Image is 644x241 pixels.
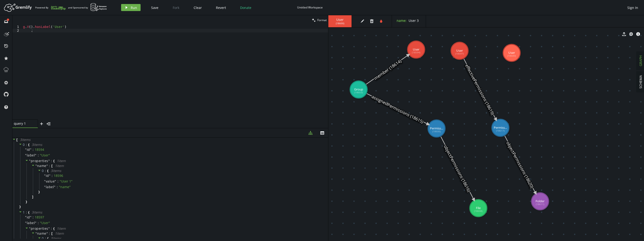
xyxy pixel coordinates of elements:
[432,130,441,133] tspan: (18606)
[354,87,363,91] tspan: Group
[35,4,66,12] div: Powered By
[26,210,27,214] span: :
[20,137,31,142] span: 3 item s
[25,153,27,157] span: "
[29,226,31,231] span: "
[31,159,48,163] span: properties
[42,168,44,173] span: 0
[38,221,39,225] span: :
[32,142,42,147] span: 3 item s
[173,5,179,10] span: Fork
[38,190,40,194] span: }
[90,3,107,11] img: AWS Neptune
[57,179,58,183] span: :
[57,185,58,189] span: :
[456,48,463,53] tspan: User
[397,18,406,23] label: name :
[27,153,35,157] span: label
[12,29,22,32] div: 2
[336,22,344,25] span: ( 18600 )
[32,210,42,214] span: 3 item s
[33,148,34,152] span: :
[237,4,255,11] button: Donate
[131,5,137,10] span: Run
[52,174,53,178] span: :
[45,236,46,241] span: :
[33,215,34,219] span: :
[412,51,420,54] tspan: (18594)
[625,4,640,11] button: Sign In
[49,231,50,236] span: :
[536,202,544,206] tspan: (18611)
[28,210,29,214] span: {
[190,4,205,11] button: Clear
[35,221,37,225] span: "
[240,5,251,10] span: Donate
[35,153,37,157] span: "
[151,5,158,10] span: Save
[121,4,141,11] button: Run
[27,148,30,152] span: id
[38,153,39,157] span: :
[46,163,48,168] span: "
[44,173,46,178] span: "
[42,236,44,241] span: 0
[310,15,328,25] button: Format
[53,159,54,163] span: {
[148,4,162,11] button: Save
[47,236,48,241] span: {
[55,163,64,168] span: 1 item
[25,221,27,225] span: "
[29,159,31,163] span: "
[216,5,226,10] span: Revert
[44,179,46,183] span: "
[430,126,443,130] tspan: Permiss...
[297,6,323,9] div: Untitled Workspace
[27,221,35,225] span: label
[48,226,50,231] span: "
[638,75,643,89] span: SCHEMA
[51,159,52,163] span: :
[26,143,27,147] span: :
[23,142,25,147] span: 0
[25,200,27,204] span: }
[19,205,21,209] span: }
[53,226,54,231] span: {
[35,148,44,152] div: 18594
[35,163,37,168] span: "
[23,210,25,214] span: 1
[27,215,30,219] span: id
[46,231,48,236] span: "
[57,226,66,231] span: 1 item
[169,4,183,11] button: Fork
[55,179,56,183] span: "
[508,51,515,55] tspan: User
[496,129,505,132] tspan: (18617)
[51,231,53,236] span: [
[60,179,73,183] span: " User 1 "
[317,18,327,22] span: Format
[30,215,32,219] span: "
[12,25,22,29] div: 1
[47,169,48,173] span: {
[455,52,464,55] tspan: (18597)
[507,54,516,57] tspan: (18600)
[536,199,545,203] tspan: Folder
[28,143,29,147] span: {
[45,169,46,173] span: :
[35,231,37,236] span: "
[212,4,230,11] button: Revert
[31,226,48,231] span: properties
[51,164,53,168] span: [
[31,195,33,199] span: ]
[46,174,49,178] span: id
[54,174,63,178] div: 18596
[30,147,32,152] span: "
[476,206,481,210] tspan: File
[354,91,363,94] tspan: (18603)
[37,163,46,168] span: name
[37,231,46,236] span: name
[44,185,46,189] span: "
[194,5,202,10] span: Clear
[51,226,52,231] span: :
